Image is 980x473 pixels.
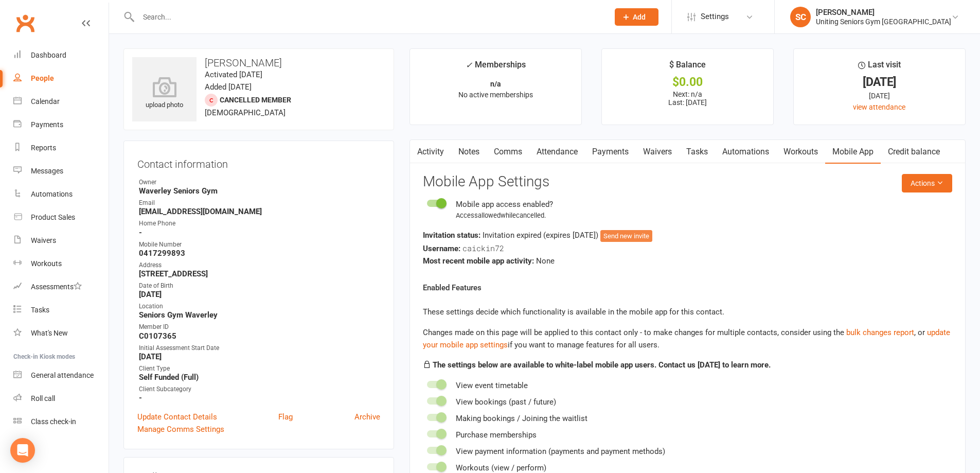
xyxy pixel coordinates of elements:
time: Added [DATE] [205,82,252,92]
strong: [STREET_ADDRESS] [139,269,380,278]
div: Date of Birth [139,281,380,291]
div: $ Balance [669,58,706,77]
div: Workouts [31,259,62,268]
a: Product Sales [13,206,109,229]
strong: - [139,393,380,402]
a: Activity [410,140,451,164]
div: Changes made on this page will be applied to this contact only - to make changes for multiple con... [423,326,952,351]
span: No active memberships [458,91,533,99]
div: Reports [31,144,56,152]
strong: 0417299893 [139,249,380,258]
strong: [DATE] [139,290,380,299]
a: Payments [13,113,109,136]
div: Last visit [858,58,901,77]
div: Uniting Seniors Gym [GEOGRAPHIC_DATA] [816,17,951,26]
div: [PERSON_NAME] [816,8,951,17]
a: Payments [585,140,636,164]
div: Address [139,260,380,270]
a: Roll call [13,387,109,410]
span: Workouts (view / perform) [456,463,546,472]
div: Location [139,302,380,311]
div: Automations [31,190,73,198]
a: Messages [13,160,109,183]
div: Class check-in [31,417,76,426]
span: Add [633,13,646,21]
strong: Seniors Gym Waverley [139,310,380,320]
div: Assessments [31,283,82,291]
a: Tasks [679,140,715,164]
p: Next: n/a Last: [DATE] [611,90,764,107]
a: Notes [451,140,487,164]
div: upload photo [132,77,197,111]
strong: Username: [423,244,460,253]
span: View payment information (payments and payment methods) [456,447,665,456]
a: Workouts [776,140,825,164]
strong: The settings below are available to white-label mobile app users. Contact us [DATE] to learn more. [433,360,771,370]
strong: [EMAIL_ADDRESS][DOMAIN_NAME] [139,207,380,216]
a: Calendar [13,90,109,113]
div: Waivers [31,236,56,244]
div: Invitation expired [423,229,952,242]
a: Attendance [529,140,585,164]
h3: [PERSON_NAME] [132,57,385,68]
div: Client Subcategory [139,384,380,394]
span: (expires [DATE] ) [543,231,600,240]
a: Reports [13,136,109,160]
button: Add [615,8,658,26]
span: Purchase memberships [456,430,537,440]
div: Messages [31,167,63,175]
a: Automations [13,183,109,206]
div: Open Intercom Messenger [10,438,35,463]
p: These settings decide which functionality is available in the mobile app for this contact. [423,306,952,318]
h3: Contact information [137,154,380,170]
div: Mobile app access enabled? [456,198,553,211]
a: Waivers [13,229,109,252]
span: Making bookings / Joining the waitlist [456,414,587,423]
div: [DATE] [803,77,956,87]
a: Class kiosk mode [13,410,109,433]
div: Email [139,198,380,208]
div: [DATE] [803,90,956,101]
a: bulk changes report [846,328,914,337]
a: Assessments [13,275,109,299]
div: What's New [31,329,68,337]
span: Cancelled member [220,96,291,104]
a: People [13,67,109,90]
a: Manage Comms Settings [137,423,224,435]
a: Automations [715,140,776,164]
a: Waivers [636,140,679,164]
a: Tasks [13,299,109,322]
span: None [536,256,555,266]
div: Owner [139,178,380,187]
h3: Mobile App Settings [423,174,952,190]
div: Member ID [139,322,380,332]
div: $0.00 [611,77,764,87]
a: Update Contact Details [137,411,217,423]
a: Workouts [13,252,109,275]
label: Enabled Features [423,282,482,294]
a: Dashboard [13,44,109,67]
div: Dashboard [31,51,66,59]
a: Clubworx [12,10,38,36]
button: Actions [902,174,952,192]
strong: - [139,228,380,237]
div: Roll call [31,394,55,402]
div: General attendance [31,371,94,379]
div: Initial Assessment Start Date [139,343,380,353]
a: Comms [487,140,529,164]
div: Client Type [139,364,380,374]
span: caickin72 [462,243,504,253]
a: What's New [13,322,109,345]
strong: Most recent mobile app activity: [423,256,534,266]
a: view attendance [853,103,905,111]
div: Tasks [31,306,49,314]
div: Memberships [466,58,526,77]
strong: C0107365 [139,331,380,341]
div: People [31,74,54,82]
a: Flag [278,411,293,423]
span: Settings [701,5,729,28]
button: Send new invite [600,230,652,242]
time: Activated [DATE] [205,70,262,79]
span: View event timetable [456,381,528,390]
a: Credit balance [881,140,947,164]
